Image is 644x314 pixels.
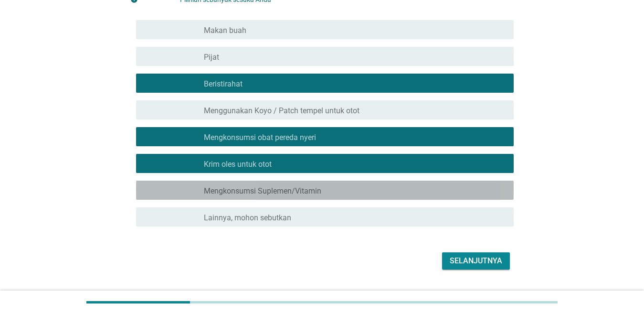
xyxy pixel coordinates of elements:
button: Selanjutnya [442,252,510,270]
font: memeriksa [144,77,247,89]
font: memeriksa [144,158,247,169]
font: Selanjutnya [450,256,502,265]
font: memeriksa [144,131,247,142]
font: Mengkonsumsi obat pereda nyeri [204,133,316,142]
font: memeriksa [144,51,247,62]
font: memeriksa [144,184,247,196]
font: Lainnya, mohon sebutkan [204,213,291,222]
font: Mengkonsumsi Suplemen/Vitamin [204,186,321,195]
font: Krim oles untuk otot [204,160,272,169]
font: Beristirahat [204,79,243,88]
font: memeriksa [144,211,247,223]
font: memeriksa [144,24,247,35]
font: Pijat [204,53,219,62]
font: Menggunakan Koyo / Patch tempel untuk otot [204,106,359,115]
font: Makan buah [204,26,246,35]
font: memeriksa [144,104,247,116]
